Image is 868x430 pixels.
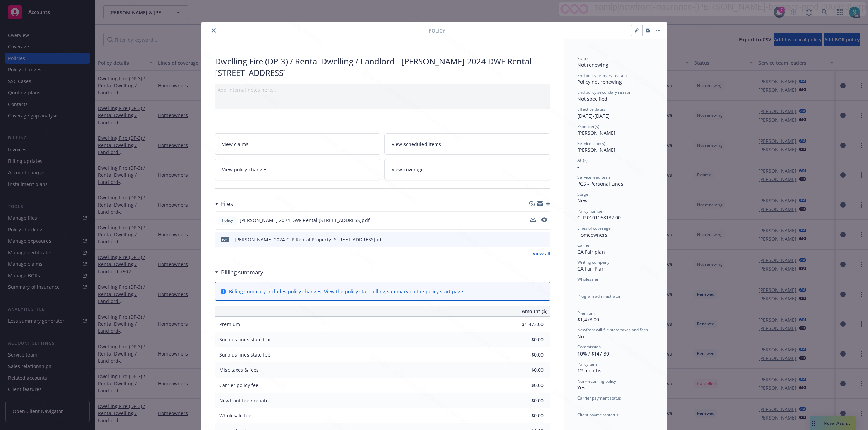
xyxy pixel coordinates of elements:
[577,350,609,357] span: 10% / $147.30
[577,225,611,231] span: Lines of coverage
[219,351,270,358] span: Surplus lines state fee
[229,288,465,295] div: Billing summary includes policy changes. View the policy start billing summary on the .
[219,397,269,404] span: Newfront fee / rebate
[577,164,579,170] span: -
[577,316,599,323] span: $1,473.00
[577,197,588,204] span: New
[577,130,615,136] span: [PERSON_NAME]
[577,259,609,265] span: Writing company
[222,141,249,148] span: View claims
[577,401,579,408] span: -
[504,395,548,406] input: 0.00
[504,365,548,375] input: 0.00
[221,268,263,277] h3: Billing summary
[215,159,381,180] a: View policy changes
[429,27,445,34] span: Policy
[577,384,585,391] span: Yes
[504,380,548,390] input: 0.00
[533,250,550,257] a: View all
[221,217,234,223] span: Policy
[522,308,547,315] span: Amount ($)
[577,56,589,61] span: Status
[577,180,623,187] span: PCS - Personal Lines
[215,268,263,277] div: Billing summary
[577,191,588,197] span: Stage
[577,333,584,340] span: No
[577,106,653,119] div: [DATE] - [DATE]
[530,217,536,222] button: download file
[384,133,550,155] a: View scheduled items
[577,214,621,221] span: CFP 0101168132 00
[218,86,548,93] div: Add internal notes here...
[577,265,605,272] span: CA Fair Plan
[504,335,548,345] input: 0.00
[577,141,605,146] span: Service lead(s)
[577,299,579,306] span: -
[504,350,548,360] input: 0.00
[240,217,370,224] span: [PERSON_NAME] 2024 DWF Rental [STREET_ADDRESS]pdf
[541,217,547,224] button: preview file
[384,159,550,180] a: View coverage
[577,95,607,102] span: Not specified
[577,124,599,129] span: Producer(s)
[531,236,536,243] button: download file
[215,56,550,78] div: Dwelling Fire (DP-3) / Rental Dwelling / Landlord - [PERSON_NAME] 2024 DWF Rental [STREET_ADDRESS]
[219,336,270,343] span: Surplus lines state tax
[577,276,599,282] span: Wholesaler
[215,199,233,208] div: Files
[504,411,548,421] input: 0.00
[221,237,229,242] span: pdf
[577,208,604,214] span: Policy number
[222,166,268,173] span: View policy changes
[215,133,381,155] a: View claims
[219,367,259,373] span: Misc taxes & fees
[219,412,251,419] span: Wholesale fee
[577,418,579,425] span: -
[426,288,463,295] a: policy start page
[577,72,627,78] span: End policy primary reason
[577,293,621,299] span: Program administrator
[577,378,616,384] span: Non-recurring policy
[392,166,424,173] span: View coverage
[577,367,601,374] span: 12 months
[577,412,618,418] span: Client payment status
[392,141,441,148] span: View scheduled items
[210,26,218,35] button: close
[504,319,548,329] input: 0.00
[577,344,601,350] span: Commission
[577,361,598,367] span: Policy term
[577,395,621,401] span: Carrier payment status
[577,310,595,316] span: Premium
[530,217,536,224] button: download file
[235,236,383,243] div: [PERSON_NAME] 2024 CFP Rental Property [STREET_ADDRESS]pdf
[577,79,622,85] span: Policy not renewing
[577,89,631,95] span: End policy secondary reason
[577,106,605,112] span: Effective dates
[577,147,615,153] span: [PERSON_NAME]
[577,231,653,238] div: Homeowners
[577,327,648,333] span: Newfront will file state taxes and fees
[577,62,608,68] span: Not renewing
[577,242,591,248] span: Carrier
[577,282,579,289] span: -
[219,321,240,327] span: Premium
[577,157,588,163] span: AC(s)
[541,217,547,222] button: preview file
[541,236,548,243] button: preview file
[219,382,258,388] span: Carrier policy fee
[221,199,233,208] h3: Files
[577,249,605,255] span: CA Fair plan
[577,174,611,180] span: Service lead team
